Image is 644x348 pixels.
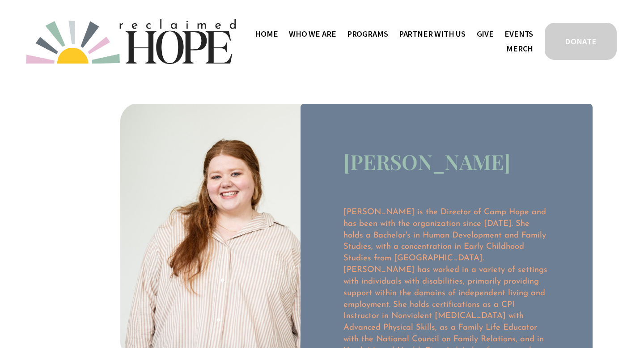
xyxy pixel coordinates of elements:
[543,21,618,61] a: DONATE
[289,26,336,41] a: folder dropdown
[343,148,510,175] h3: [PERSON_NAME]
[477,26,494,41] a: Give
[504,26,533,41] a: Events
[347,27,388,41] span: Programs
[26,19,236,64] img: Reclaimed Hope Initiative
[399,27,466,41] span: Partner With Us
[289,27,336,41] span: Who We Are
[255,26,278,41] a: Home
[399,26,466,41] a: folder dropdown
[347,26,388,41] a: folder dropdown
[506,41,533,56] a: Merch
